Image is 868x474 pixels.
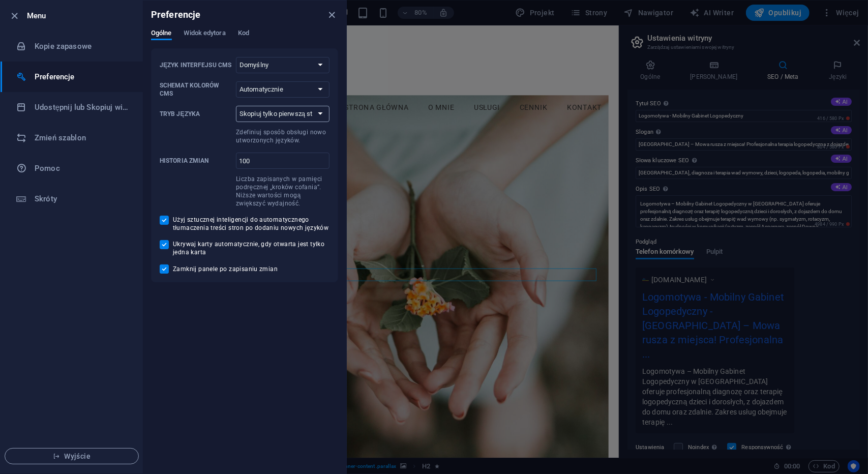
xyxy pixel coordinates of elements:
[173,240,330,256] span: Ukrywaj karty automatycznie, gdy otwarta jest tylko jedna karta
[35,193,129,205] h6: Skróty
[151,9,201,21] h6: Preferencje
[236,106,330,122] select: Tryb językaZdefiniuj sposób obsługi nowo utworzonych języków.
[236,175,330,208] p: Liczba zapisanych w pamięci podręcznej „kroków cofania”. Niższe wartości mogą zwiększyć wydajność.
[27,10,135,22] h6: Menu
[151,27,172,41] span: Ogólne
[35,71,129,83] h6: Preferencje
[1,153,143,184] a: Pomoc
[236,153,330,169] input: Historia zmianLiczba zapisanych w pamięci podręcznej „kroków cofania”. Niższe wartości mogą zwięk...
[238,27,249,41] span: Kod
[35,40,129,52] h6: Kopie zapasowe
[35,101,129,113] h6: Udostępnij lub Skopiuj witrynę
[151,29,338,48] div: Preferencje
[173,216,330,232] span: Użyj sztucznej inteligencji do automatycznego tłumaczenia treści stron po dodaniu nowych języków
[184,27,226,41] span: Widok edytora
[236,128,330,144] p: Zdefiniuj sposób obsługi nowo utworzonych języków.
[5,448,139,464] button: Wyjście
[160,157,232,165] p: Historia zmian
[236,81,330,98] select: Schemat kolorów CMS
[35,132,129,144] h6: Zmień szablon
[160,81,232,98] p: Schemat kolorów CMS
[173,265,278,273] span: Zamknij panele po zapisaniu zmian
[160,61,232,69] p: Język interfejsu CMS
[326,9,338,21] button: close
[236,57,330,73] select: Język interfejsu CMS
[160,110,232,118] p: Tryb języka
[35,162,129,174] h6: Pomoc
[13,452,130,460] span: Wyjście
